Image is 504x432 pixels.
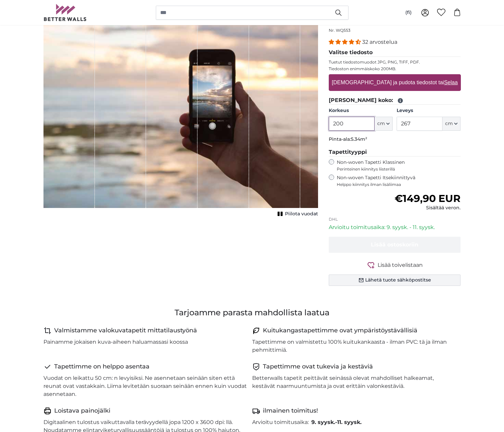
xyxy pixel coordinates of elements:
legend: [PERSON_NAME] koko: [329,96,461,105]
span: 11. syysk. [337,419,362,425]
p: Vuodat on leikattu 50 cm: n levyisiksi. Ne asennetaan seinään siten että reunat ovat vastakkain. ... [43,374,247,398]
span: cm [377,120,385,127]
p: Arvioitu toimitusaika: 9. syysk. - 11. syysk. [329,223,461,231]
button: Lisää ostoskoriin [329,237,461,253]
label: Non-woven Tapetti Itsekiinnittyvä [337,175,461,187]
button: Lisää toivelistaan [329,261,461,269]
span: Helppo kiinnitys ilman lisäliimaa [337,182,461,187]
span: Lisää toivelistaan [378,261,423,269]
label: Non-woven Tapetti Klassinen [337,159,461,172]
img: Betterwalls [43,4,87,21]
button: Lähetä tuote sähköpostitse [329,275,461,286]
span: 4.31 stars [329,39,362,45]
label: Korkeus [329,107,393,114]
button: (fi) [400,7,417,19]
span: Nr. WQ553 [329,28,350,33]
u: Selaa [444,80,458,85]
p: Betterwalls tapetit peittävät seinässä olevat mahdolliset halkeamat, kestävät naarmuuntumista ja ... [252,374,456,390]
span: Perinteinen kiinnitys liisterillä [337,167,461,172]
b: - [311,419,362,425]
span: cm [445,120,453,127]
p: Arvioitu toimitusaika: [252,418,309,426]
h3: Tarjoamme parasta mahdollista laatua [43,307,461,318]
h4: ilmainen toimitus! [263,406,318,416]
span: Lisää ostoskoriin [371,241,418,248]
label: Leveys [397,107,461,114]
h4: Kuitukangastapettimme ovat ympäristöystävällisiä [263,326,417,335]
label: [DEMOGRAPHIC_DATA] ja pudota tiedostot tai [329,76,460,89]
span: Piilota vuodat [285,211,318,217]
p: DHL [329,217,461,222]
p: Tiedoston enimmäiskoko 200MB. [329,66,461,72]
p: Tapettimme on valmistettu 100% kuitukankaasta - ilman PVC: tä ja ilman pehmittimiä. [252,338,456,354]
h4: Loistava painojälki [54,406,110,416]
p: Painamme jokaisen kuva-aiheen haluamassasi koossa [43,338,188,346]
button: cm [375,117,393,131]
legend: Valitse tiedosto [329,48,461,57]
span: 32 arvostelua [362,39,397,45]
h4: Tapettimme on helppo asentaa [54,362,149,371]
p: Tuetut tiedostomuodot JPG, PNG, TIFF, PDF. [329,60,461,65]
h4: Tapettimme ovat tukevia ja kestäviä [263,362,373,371]
div: Sisältää veron. [395,205,461,211]
p: Pinta-ala: [329,136,461,143]
button: cm [442,117,461,131]
button: Piilota vuodat [276,209,318,219]
div: 1 of 1 [43,2,318,219]
h4: Valmistamme valokuvatapetit mittatilaustyönä [54,326,197,335]
legend: Tapettityyppi [329,148,461,156]
span: 9. syysk. [311,419,335,425]
span: €149,90 EUR [395,192,461,205]
span: 5.34m² [351,136,367,142]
